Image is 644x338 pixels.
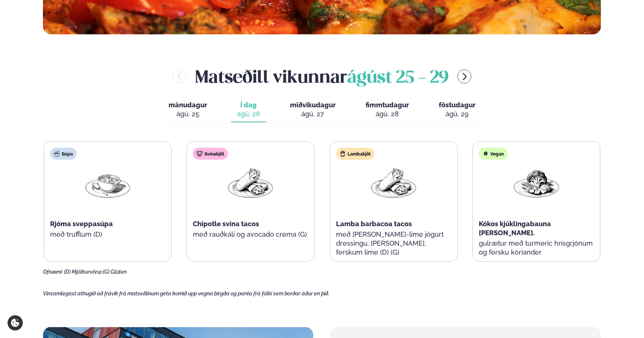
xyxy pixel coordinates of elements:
[457,70,471,83] button: menu-btn-right
[169,101,207,109] span: mánudagur
[347,70,449,86] span: ágúst 25 - 29
[50,220,113,228] span: Rjóma sveppasúpa
[366,101,409,109] span: fimmtudagur
[50,148,77,160] div: Súpa
[43,291,329,296] span: Vinsamlegast athugið að frávik frá matseðlinum geta komið upp vegna birgða og panta frá fólki sem...
[227,166,274,200] img: Wraps.png
[483,151,489,157] img: Vegan.svg
[172,70,186,83] button: menu-btn-left
[366,110,409,119] div: ágú. 28
[163,98,213,122] button: mánudagur ágú. 25
[439,110,475,119] div: ágú. 29
[479,148,508,160] div: Vegan
[231,98,266,122] button: Í dag ágú. 26
[290,110,336,119] div: ágú. 27
[336,220,412,228] span: Lamba barbacoa tacos
[340,151,346,157] img: Lamb.svg
[433,98,481,122] button: föstudagur ágú. 29
[284,98,342,122] button: miðvikudagur ágú. 27
[336,230,451,257] p: með [PERSON_NAME]-lime jógúrt dressingu, [PERSON_NAME], ferskum lime (D) (G)
[195,64,449,89] h2: Matseðill vikunnar
[50,230,165,239] p: með trufflum (D)
[54,151,60,157] img: soup.svg
[439,101,475,109] span: föstudagur
[43,269,63,275] span: Ofnæmi:
[336,148,375,160] div: Lambakjöt
[193,230,308,239] p: með rauðkáli og avocado crema (G)
[370,166,417,200] img: Wraps.png
[193,148,228,160] div: Svínakjöt
[7,315,23,331] a: Cookie settings
[84,166,132,200] img: Soup.png
[197,151,203,157] img: pork.svg
[479,239,594,257] p: gulrætur með turmeric hrísgrjónum og fersku kóríander
[103,269,127,275] span: (G) Glúten
[360,98,415,122] button: fimmtudagur ágú. 28
[290,101,336,109] span: miðvikudagur
[479,220,551,237] span: Kókos kjúklingabauna [PERSON_NAME].
[169,110,207,119] div: ágú. 25
[237,110,260,119] div: ágú. 26
[193,220,259,228] span: Chipotle svína tacos
[512,166,560,200] img: Vegan.png
[237,101,260,110] span: Í dag
[64,269,103,275] span: (D) Mjólkurvörur,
